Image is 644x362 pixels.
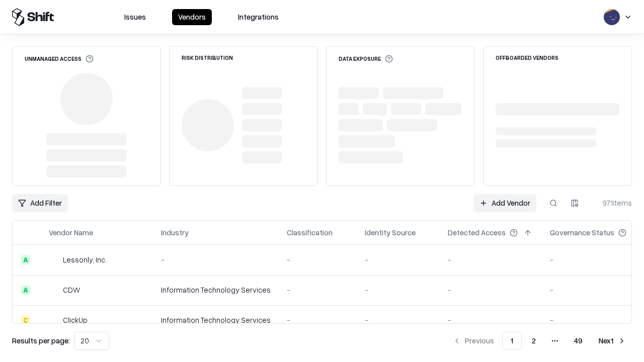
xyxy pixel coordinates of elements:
[496,55,558,60] div: Offboarded Vendors
[448,254,534,265] div: -
[49,315,59,325] img: ClickUp
[287,227,333,238] div: Classification
[287,285,349,295] div: -
[566,332,591,350] button: 49
[49,285,59,295] img: CDW
[63,315,88,325] div: ClickUp
[550,254,642,265] div: -
[63,254,107,265] div: Lessonly, Inc.
[592,198,632,208] div: 971 items
[21,285,31,295] div: A
[49,227,93,238] div: Vendor Name
[524,332,544,350] button: 2
[25,55,94,63] div: Unmanaged Access
[448,227,506,238] div: Detected Access
[339,55,393,63] div: Data Exposure
[49,255,59,265] img: Lessonly, Inc.
[593,332,632,350] button: Next
[502,332,522,350] button: 1
[161,315,271,325] div: Information Technology Services
[21,255,31,265] div: A
[12,335,70,346] p: Results per page:
[447,332,632,350] nav: pagination
[161,254,271,265] div: -
[161,285,271,295] div: Information Technology Services
[550,285,642,295] div: -
[12,194,68,212] button: Add Filter
[161,227,189,238] div: Industry
[63,285,80,295] div: CDW
[182,55,233,60] div: Risk Distribution
[287,254,349,265] div: -
[232,9,285,25] button: Integrations
[365,254,432,265] div: -
[448,315,534,325] div: -
[550,227,614,238] div: Governance Status
[172,9,212,25] button: Vendors
[473,194,536,212] a: Add Vendor
[21,315,31,325] div: C
[365,285,432,295] div: -
[287,315,349,325] div: -
[550,315,642,325] div: -
[448,285,534,295] div: -
[365,315,432,325] div: -
[365,227,416,238] div: Identity Source
[118,9,152,25] button: Issues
